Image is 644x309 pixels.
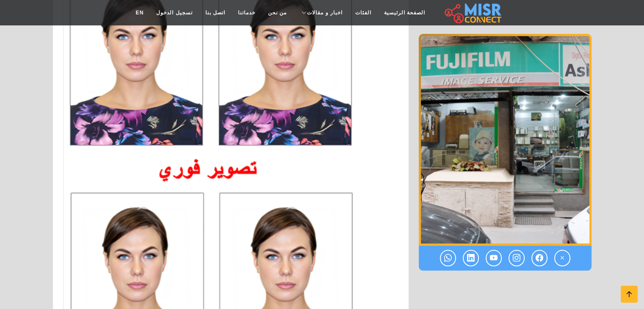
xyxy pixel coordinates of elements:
a: EN [130,5,150,21]
a: من نحن [262,5,293,21]
div: 1 / 1 [419,34,591,246]
a: الصفحة الرئيسية [378,5,431,21]
img: main.misr_connect [445,2,501,23]
img: استديو تصوير فوجي فيلم عسكر [419,34,591,246]
span: اخبار و مقالات [307,9,343,17]
a: اتصل بنا [199,5,232,21]
a: اخبار و مقالات [293,5,349,21]
a: تسجيل الدخول [150,5,199,21]
a: الفئات [349,5,378,21]
a: خدماتنا [232,5,262,21]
